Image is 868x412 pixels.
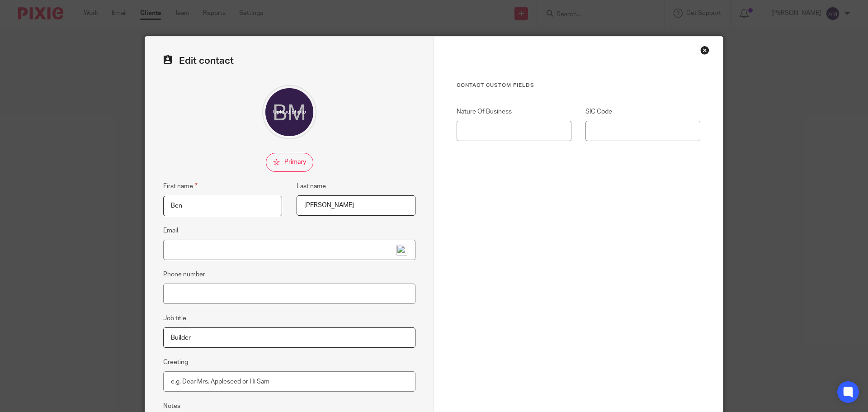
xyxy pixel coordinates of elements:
label: Notes [163,402,180,411]
label: SIC Code [585,107,700,116]
div: Close this dialog window [700,46,709,55]
label: Phone number [163,270,205,279]
label: Greeting [163,358,188,367]
img: npw-badge-icon-locked.svg [396,245,407,256]
label: Email [163,226,178,235]
label: Job title [163,314,186,323]
label: First name [163,181,198,191]
h3: Contact Custom fields [457,82,700,89]
label: Last name [297,182,326,191]
input: e.g. Dear Mrs. Appleseed or Hi Sam [163,371,415,392]
h2: Edit contact [163,55,415,67]
label: Nature Of Business [457,107,571,116]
